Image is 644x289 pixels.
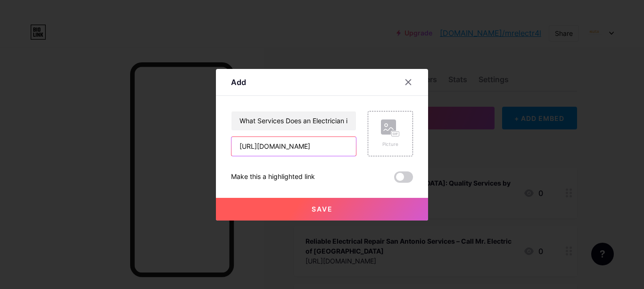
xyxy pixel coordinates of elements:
[231,76,246,88] div: Add
[231,171,315,183] div: Make this a highlighted link
[216,198,428,221] button: Save
[231,137,356,156] input: URL
[231,111,356,130] input: Title
[312,205,333,213] span: Save
[381,141,400,148] div: Picture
